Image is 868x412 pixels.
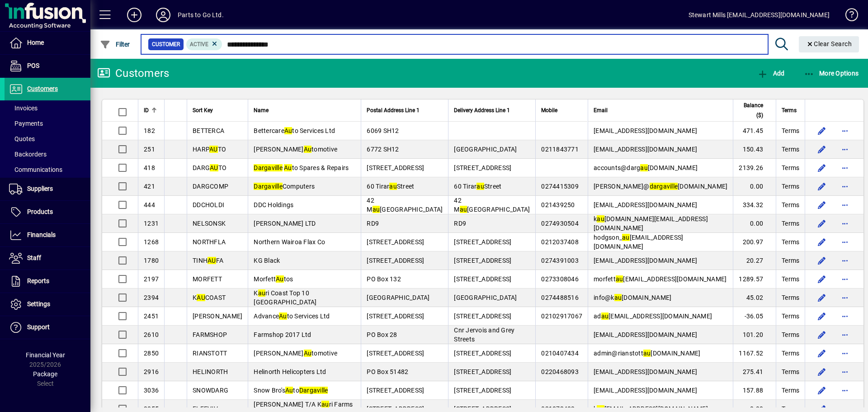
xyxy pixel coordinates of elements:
[454,183,501,190] span: 60 Tirar Street
[367,105,420,115] span: Postal Address Line 1
[733,251,776,270] td: 20.27
[9,151,47,158] span: Backorders
[597,215,604,223] em: au
[814,235,829,249] button: Edit
[367,146,399,153] span: 6772 SH12
[26,351,65,359] span: Financial Year
[802,65,861,81] button: More Options
[193,146,226,153] span: HARP TO
[838,253,852,268] button: More options
[454,294,517,301] span: [GEOGRAPHIC_DATA]
[733,363,776,381] td: 275.41
[193,105,213,115] span: Sort Key
[594,387,697,394] span: [EMAIL_ADDRESS][DOMAIN_NAME]
[193,183,228,190] span: DARGCOMP
[5,147,90,162] a: Backorders
[838,272,852,286] button: More options
[541,220,579,227] span: 0274930504
[254,313,330,320] span: Advance to Services Ltd
[144,257,159,264] span: 1780
[367,183,414,190] span: 60 Tirar Street
[276,275,284,283] em: Au
[144,127,155,134] span: 182
[186,38,222,50] mat-chip: Activation Status: Active
[454,350,511,357] span: [STREET_ADDRESS]
[782,182,799,191] span: Terms
[299,387,328,394] em: Dargaville
[254,275,293,283] span: Morfett tos
[144,350,159,357] span: 2850
[739,100,771,120] div: Balance ($)
[814,161,829,175] button: Edit
[193,220,226,227] span: NELSONSK
[541,294,579,301] span: 0274488516
[733,177,776,196] td: 0.00
[5,32,90,54] a: Home
[838,216,852,231] button: More options
[254,238,325,246] span: Northern Wairoa Flax Co
[193,331,227,338] span: FARMSHOP
[144,275,159,283] span: 2197
[594,350,701,357] span: admin@rianstott [DOMAIN_NAME]
[814,309,829,323] button: Edit
[814,383,829,398] button: Edit
[782,293,799,302] span: Terms
[254,331,311,338] span: Farmshop 2017 Ltd
[27,62,39,69] span: POS
[5,270,90,293] a: Reports
[27,208,53,215] span: Products
[285,387,293,394] em: Au
[254,368,326,375] span: Helinorth Helicopters Ltd
[594,257,697,264] span: [EMAIL_ADDRESS][DOMAIN_NAME]
[782,237,799,246] span: Terms
[190,41,208,47] span: Active
[814,365,829,379] button: Edit
[454,105,510,115] span: Delivery Address Line 1
[640,164,648,171] em: au
[373,206,380,213] em: au
[643,350,651,357] em: au
[838,309,852,323] button: More options
[367,387,424,394] span: [STREET_ADDRESS]
[5,162,90,177] a: Communications
[144,238,159,246] span: 1268
[152,40,180,49] span: Customer
[650,183,678,190] em: dargaville
[541,201,575,208] span: 021439250
[814,327,829,342] button: Edit
[454,146,517,153] span: [GEOGRAPHIC_DATA]
[5,201,90,223] a: Products
[367,257,424,264] span: [STREET_ADDRESS]
[782,386,799,395] span: Terms
[367,313,424,320] span: [STREET_ADDRESS]
[594,331,697,338] span: [EMAIL_ADDRESS][DOMAIN_NAME]
[5,247,90,270] a: Staff
[541,105,582,115] div: Mobile
[367,197,443,213] span: 42 M [GEOGRAPHIC_DATA]
[144,105,159,115] div: ID
[782,163,799,172] span: Terms
[27,85,58,92] span: Customers
[9,166,62,173] span: Communications
[733,326,776,344] td: 101.20
[197,294,205,301] em: AU
[838,235,852,249] button: More options
[98,36,132,52] button: Filter
[193,294,226,301] span: K COAST
[814,272,829,286] button: Edit
[838,383,852,398] button: More options
[838,290,852,305] button: More options
[284,127,292,134] em: Au
[367,164,424,171] span: [STREET_ADDRESS]
[616,275,623,283] em: au
[814,198,829,212] button: Edit
[367,275,401,283] span: PO Box 132
[454,275,511,283] span: [STREET_ADDRESS]
[5,55,90,77] a: POS
[799,36,859,52] button: Clear
[814,253,829,268] button: Edit
[541,275,579,283] span: 0273308046
[476,183,484,190] em: au
[814,346,829,360] button: Edit
[733,214,776,233] td: 0.00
